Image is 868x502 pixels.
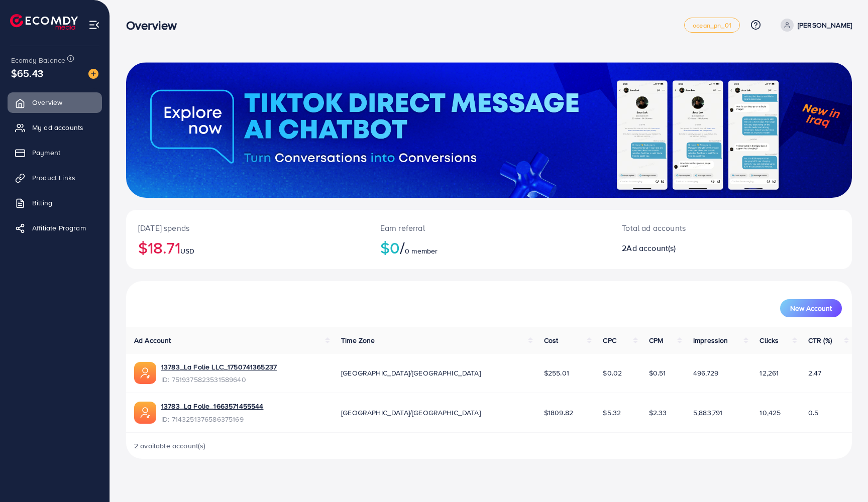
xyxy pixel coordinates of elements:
a: Product Links [8,168,102,188]
img: image [88,69,98,79]
span: 0.5 [808,408,818,418]
span: Time Zone [341,335,375,345]
span: Product Links [32,173,75,183]
span: $0.51 [649,368,666,378]
button: New Account [780,299,842,317]
span: $65.43 [11,66,43,80]
a: 13783_La Folie_1663571455544 [161,401,263,411]
iframe: Chat [825,457,860,494]
span: Ad account(s) [626,242,676,254]
a: ocean_pn_01 [684,18,740,33]
img: logo [10,14,78,30]
p: Total ad accounts [622,222,779,234]
span: $5.32 [603,408,621,418]
img: menu [88,19,100,31]
h2: 2 [622,243,779,253]
span: 2.47 [808,368,822,378]
span: 2 available account(s) [134,441,206,451]
span: My ad accounts [32,122,83,133]
p: Earn referral [380,222,598,234]
span: 10,425 [759,408,781,418]
span: ID: 7519375823531589640 [161,374,277,385]
h2: $0 [380,238,598,257]
span: ID: 7143251376586375169 [161,414,263,424]
h3: Overview [126,18,185,33]
a: 13783_La Folie LLC_1750741365237 [161,362,277,372]
span: $2.33 [649,408,667,418]
span: Clicks [759,335,779,345]
span: Billing [32,198,52,208]
span: [GEOGRAPHIC_DATA]/[GEOGRAPHIC_DATA] [341,368,481,378]
span: Cost [544,335,559,345]
span: / [400,236,405,259]
span: 0 member [405,246,438,256]
p: [DATE] spends [138,222,356,234]
span: 5,883,791 [693,408,722,418]
span: 496,729 [693,368,718,378]
a: Affiliate Program [8,218,102,238]
span: CPC [603,335,616,345]
span: Overview [32,97,62,107]
span: $255.01 [544,368,569,378]
h2: $18.71 [138,238,356,257]
img: ic-ads-acc.e4c84228.svg [134,402,156,424]
span: Payment [32,148,60,158]
a: Overview [8,92,102,112]
span: $1809.82 [544,408,573,418]
span: New Account [790,305,832,312]
img: ic-ads-acc.e4c84228.svg [134,362,156,384]
span: USD [180,246,194,256]
a: Billing [8,193,102,213]
span: Impression [693,335,728,345]
a: My ad accounts [8,117,102,138]
span: Ecomdy Balance [11,55,65,65]
span: Ad Account [134,335,171,345]
span: [GEOGRAPHIC_DATA]/[GEOGRAPHIC_DATA] [341,408,481,418]
span: $0.02 [603,368,622,378]
span: 12,261 [759,368,779,378]
span: CPM [649,335,663,345]
a: Payment [8,143,102,163]
span: CTR (%) [808,335,832,345]
span: Affiliate Program [32,223,86,233]
p: [PERSON_NAME] [798,19,852,31]
span: ocean_pn_01 [693,22,731,29]
a: [PERSON_NAME] [777,19,852,32]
